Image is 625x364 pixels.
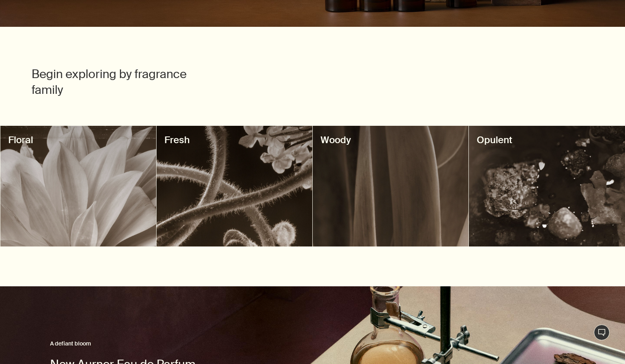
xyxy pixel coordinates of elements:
h3: A defiant bloom [50,340,263,349]
a: decorativeWoody [313,126,468,247]
h3: Opulent [477,134,617,146]
h2: Begin exploring by fragrance family [32,66,219,98]
a: decorativeOpulent [469,126,625,247]
a: decorativeFloral [0,126,156,247]
h3: Floral [8,134,148,146]
h3: Woody [321,134,461,146]
button: Live Assistance [594,325,610,340]
a: decorativeFresh [157,126,312,247]
h3: Fresh [164,134,304,146]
